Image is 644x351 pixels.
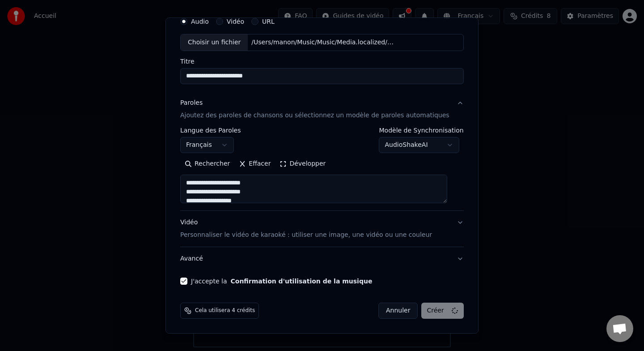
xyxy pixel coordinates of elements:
[180,98,203,107] div: Paroles
[227,18,244,25] label: Vidéo
[181,34,248,51] div: Choisir un fichier
[231,278,373,284] button: J'accepte la
[180,127,241,133] label: Langue des Paroles
[180,247,464,270] button: Avancé
[180,218,432,240] div: Vidéo
[180,127,464,210] div: ParolesAjoutez des paroles de chansons ou sélectionnez un modèle de paroles automatiques
[180,231,432,240] p: Personnaliser le vidéo de karaoké : utiliser une image, une vidéo ou une couleur
[275,157,330,171] button: Développer
[262,18,275,25] label: URL
[180,91,464,127] button: ParolesAjoutez des paroles de chansons ou sélectionnez un modèle de paroles automatiques
[191,278,372,284] label: J'accepte la
[195,307,255,314] span: Cela utilisera 4 crédits
[180,58,464,64] label: Titre
[180,111,449,120] p: Ajoutez des paroles de chansons ou sélectionnez un modèle de paroles automatiques
[191,18,209,25] label: Audio
[180,211,464,247] button: VidéoPersonnaliser le vidéo de karaoké : utiliser une image, une vidéo ou une couleur
[180,157,234,171] button: Rechercher
[379,127,464,133] label: Modèle de Synchronisation
[378,303,418,319] button: Annuler
[248,38,400,47] div: /Users/manon/Music/Music/Media.localized/Unknown Artist/Unknown Album/si-j_étais-président.mp3
[234,157,275,171] button: Effacer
